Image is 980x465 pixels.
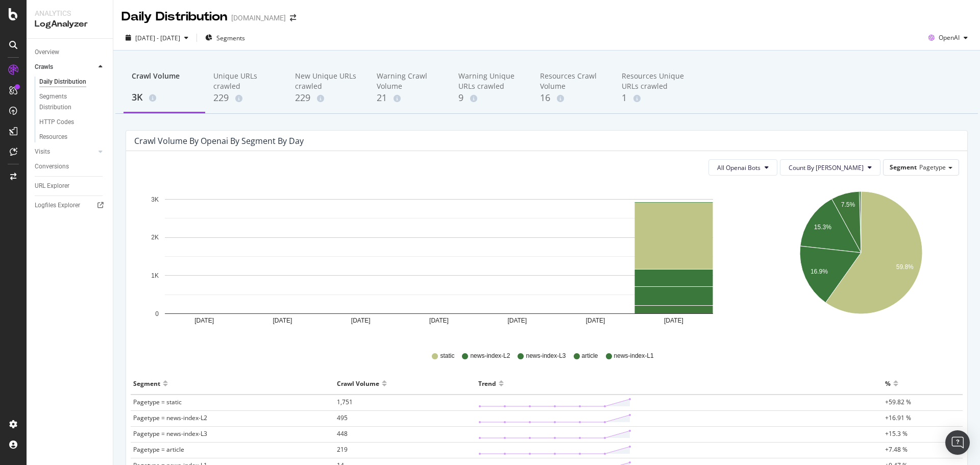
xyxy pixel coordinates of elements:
[526,352,566,360] span: news-index-L3
[377,71,442,91] div: Warning Crawl Volume
[337,413,348,422] span: 495
[35,62,53,72] div: Crawls
[337,429,348,438] span: 448
[35,161,69,172] div: Conversions
[35,200,106,211] a: Logfiles Explorer
[151,196,159,203] text: 3K
[134,136,304,146] div: Crawl Volume by openai by Segment by Day
[814,224,831,231] text: 15.3%
[35,146,50,157] div: Visits
[39,77,86,87] div: Daily Distribution
[470,352,510,360] span: news-index-L2
[35,200,80,211] div: Logfiles Explorer
[540,71,605,91] div: Resources Crawl Volume
[134,184,743,337] svg: A chart.
[295,91,360,105] div: 229
[337,398,353,406] span: 1,751
[35,62,95,72] a: Crawls
[885,413,911,422] span: +16.91 %
[789,163,864,172] span: Count By Day
[780,159,880,176] button: Count By [PERSON_NAME]
[924,30,972,46] button: OpenAI
[132,91,197,104] div: 3K
[540,91,605,105] div: 16
[885,375,891,391] div: %
[429,317,449,324] text: [DATE]
[121,30,192,46] button: [DATE] - [DATE]
[885,445,908,454] span: +7.48 %
[35,161,106,172] a: Conversions
[896,263,913,271] text: 59.8%
[622,71,687,91] div: Resources Unique URLs crawled
[295,71,360,91] div: New Unique URLs crawled
[939,33,960,42] span: OpenAI
[231,13,286,23] div: [DOMAIN_NAME]
[717,163,761,172] span: All Openai Bots
[35,47,59,58] div: Overview
[151,272,159,279] text: 1K
[507,317,527,324] text: [DATE]
[35,146,95,157] a: Visits
[273,317,292,324] text: [DATE]
[39,91,96,113] div: Segments Distribution
[290,14,296,21] div: arrow-right-arrow-left
[35,47,106,58] a: Overview
[458,91,524,105] div: 9
[708,159,777,176] button: All Openai Bots
[133,375,160,391] div: Segment
[337,445,348,454] span: 219
[919,163,946,172] span: Pagetype
[478,375,496,391] div: Trend
[132,71,197,90] div: Crawl Volume
[213,71,279,91] div: Unique URLs crawled
[810,268,827,275] text: 16.9%
[351,317,371,324] text: [DATE]
[586,317,605,324] text: [DATE]
[458,71,524,91] div: Warning Unique URLs crawled
[664,317,683,324] text: [DATE]
[337,375,379,391] div: Crawl Volume
[133,398,182,406] span: Pagetype = static
[841,201,855,208] text: 7.5%
[39,77,106,87] a: Daily Distribution
[39,117,106,128] a: HTTP Codes
[440,352,454,360] span: static
[885,429,908,438] span: +15.3 %
[35,181,106,191] a: URL Explorer
[945,430,970,455] div: Open Intercom Messenger
[39,117,74,128] div: HTTP Codes
[35,181,69,191] div: URL Explorer
[377,91,442,105] div: 21
[155,310,159,317] text: 0
[765,184,958,337] svg: A chart.
[121,8,227,26] div: Daily Distribution
[133,445,184,454] span: Pagetype = article
[35,18,105,30] div: LogAnalyzer
[890,163,917,172] span: Segment
[133,413,207,422] span: Pagetype = news-index-L2
[194,317,214,324] text: [DATE]
[39,132,106,142] a: Resources
[133,429,207,438] span: Pagetype = news-index-L3
[213,91,279,105] div: 229
[885,398,911,406] span: +59.82 %
[216,34,245,42] span: Segments
[35,8,105,18] div: Analytics
[622,91,687,105] div: 1
[201,30,249,46] button: Segments
[135,34,180,42] span: [DATE] - [DATE]
[39,132,67,142] div: Resources
[614,352,654,360] span: news-index-L1
[151,234,159,241] text: 2K
[39,91,106,113] a: Segments Distribution
[582,352,598,360] span: article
